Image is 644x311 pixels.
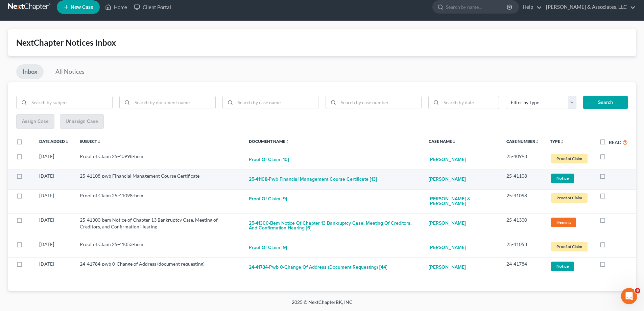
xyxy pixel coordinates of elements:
[452,140,456,144] i: unfold_more
[74,258,243,277] td: 24-41784-pwb 0-Change of Address (document requesting)
[49,64,91,79] a: All Notices
[543,1,636,13] a: [PERSON_NAME] & Associates, LLC
[621,288,637,304] iframe: Intercom live chat
[446,1,508,13] input: Search by name...
[29,96,112,109] input: Search by subject
[65,140,69,144] i: unfold_more
[501,238,545,258] td: 25-41053
[429,139,456,144] a: Case Nameunfold_more
[34,238,74,258] td: [DATE]
[74,214,243,238] td: 25-41300-bem Notice of Chapter 13 Bankruptcy Case, Meeting of Creditors, and Confirmation Hearing
[34,150,74,170] td: [DATE]
[551,262,574,271] span: Notice
[16,64,44,79] a: Inbox
[609,139,621,146] label: Read
[74,150,243,170] td: Proof of Claim 25-40998-bem
[550,173,589,184] a: Notice
[16,37,628,48] div: NextChapter Notices Inbox
[550,261,589,272] a: Notice
[249,139,289,144] a: Document Nameunfold_more
[249,192,287,206] button: Proof of Claim [9]
[39,139,69,144] a: Date Addedunfold_more
[249,153,289,166] button: Proof of Claim [10]
[74,189,243,214] td: Proof of Claim 25-41098-bem
[551,174,574,183] span: Notice
[129,299,515,311] div: 2025 © NextChapterBK, INC
[249,241,287,254] button: Proof of Claim [9]
[441,96,499,109] input: Search by date
[34,170,74,189] td: [DATE]
[501,258,545,277] td: 24-41784
[74,170,243,189] td: 25-41108-pwb Financial Management Course Certificate
[501,150,545,170] td: 25-40998
[635,288,640,293] span: 6
[550,139,564,144] a: Typeunfold_more
[34,258,74,277] td: [DATE]
[501,189,545,214] td: 25-41098
[249,261,387,274] button: 24-41784-pwb 0-Change of Address (document requesting) [44]
[506,139,539,144] a: Case Numberunfold_more
[34,189,74,214] td: [DATE]
[97,140,101,144] i: unfold_more
[551,218,576,227] span: Hearing
[80,139,101,144] a: Subjectunfold_more
[285,140,289,144] i: unfold_more
[429,261,466,274] a: [PERSON_NAME]
[429,217,466,230] a: [PERSON_NAME]
[550,153,589,164] a: Proof of Claim
[429,153,466,166] a: [PERSON_NAME]
[249,173,377,186] button: 25-41108-pwb Financial Management Course Certificate [13]
[71,5,93,10] span: New Case
[501,170,545,189] td: 25-41108
[550,217,589,228] a: Hearing
[235,96,318,109] input: Search by case name
[132,96,215,109] input: Search by document name
[535,140,539,144] i: unfold_more
[551,242,588,251] span: Proof of Claim
[551,193,588,202] span: Proof of Claim
[560,140,564,144] i: unfold_more
[249,217,418,235] button: 25-41300-bem Notice of Chapter 13 Bankruptcy Case, Meeting of Creditors, and Confirmation Hearing...
[130,1,174,13] a: Client Portal
[102,1,130,13] a: Home
[74,238,243,258] td: Proof of Claim 25-41053-bem
[429,192,496,210] a: [PERSON_NAME] & [PERSON_NAME]
[550,192,589,203] a: Proof of Claim
[519,1,542,13] a: Help
[583,96,628,109] button: Search
[501,214,545,238] td: 25-41300
[34,214,74,238] td: [DATE]
[551,154,588,163] span: Proof of Claim
[338,96,422,109] input: Search by case number
[429,173,466,186] a: [PERSON_NAME]
[429,241,466,254] a: [PERSON_NAME]
[550,241,589,252] a: Proof of Claim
